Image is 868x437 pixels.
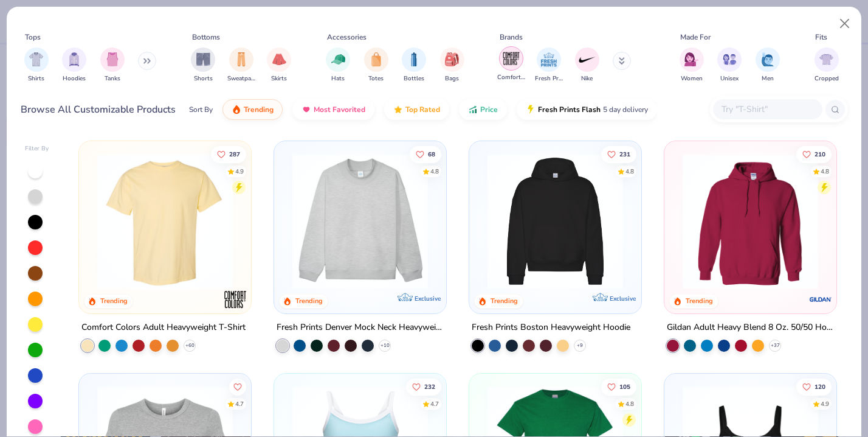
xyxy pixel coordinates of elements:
span: 68 [428,151,435,157]
button: filter button [402,47,426,83]
button: filter button [227,47,255,83]
span: Exclusive [415,295,441,302]
div: Filter By [25,144,49,153]
div: filter for Nike [575,47,599,83]
div: Fresh Prints Boston Heavyweight Hoodie [472,320,630,335]
span: + 37 [770,342,779,349]
img: trending.gif [232,105,241,114]
div: filter for Shorts [191,47,215,83]
img: most_fav.gif [301,105,311,114]
button: Like [410,145,441,163]
img: Bags Image [445,52,458,66]
button: Like [796,378,832,395]
span: Tanks [105,74,120,83]
img: 91acfc32-fd48-4d6b-bdad-a4c1a30ac3fc [481,153,629,289]
div: 4.8 [430,167,439,176]
div: filter for Unisex [717,47,742,83]
div: Gildan Adult Heavy Blend 8 Oz. 50/50 Hooded Sweatshirt [667,320,834,335]
img: Fresh Prints Image [540,51,558,69]
span: Fresh Prints [535,74,563,83]
button: Like [601,145,636,163]
button: filter button [440,47,464,83]
div: filter for Men [756,47,780,83]
span: Totes [368,74,384,83]
img: a90f7c54-8796-4cb2-9d6e-4e9644cfe0fe [434,153,582,289]
button: filter button [267,47,291,83]
span: Skirts [271,74,287,83]
div: filter for Totes [364,47,388,83]
span: Trending [244,105,274,114]
span: Sweatpants [227,74,255,83]
div: Brands [500,32,523,43]
img: flash.gif [526,105,536,114]
span: 287 [230,151,241,157]
span: + 9 [577,342,583,349]
span: 231 [619,151,630,157]
div: filter for Bags [440,47,464,83]
span: Men [762,74,774,83]
img: 01756b78-01f6-4cc6-8d8a-3c30c1a0c8ac [677,153,824,289]
span: + 60 [185,342,195,349]
div: 4.7 [430,399,439,408]
span: Hoodies [63,74,86,83]
button: filter button [680,47,704,83]
div: Tops [25,32,41,43]
button: filter button [535,47,563,83]
img: d4a37e75-5f2b-4aef-9a6e-23330c63bbc0 [629,153,776,289]
div: Accessories [327,32,367,43]
button: filter button [62,47,86,83]
div: filter for Skirts [267,47,291,83]
span: Shorts [194,74,213,83]
div: Comfort Colors Adult Heavyweight T-Shirt [81,320,246,335]
button: filter button [756,47,780,83]
div: 4.7 [236,399,244,408]
img: Hoodies Image [67,52,81,66]
span: + 10 [381,342,390,349]
span: Nike [581,74,593,83]
button: Price [459,99,507,120]
button: Close [833,12,856,35]
button: filter button [24,47,49,83]
button: Like [796,145,832,163]
img: 029b8af0-80e6-406f-9fdc-fdf898547912 [91,153,239,289]
img: Nike Image [578,51,596,69]
button: Like [230,378,247,395]
span: Women [681,74,703,83]
button: Like [212,145,247,163]
img: f5d85501-0dbb-4ee4-b115-c08fa3845d83 [286,153,434,289]
div: filter for Sweatpants [227,47,255,83]
span: Exclusive [610,295,636,302]
img: Cropped Image [819,52,833,66]
button: Top Rated [384,99,449,120]
button: filter button [364,47,388,83]
span: 5 day delivery [603,103,648,117]
div: 4.8 [625,399,634,408]
img: Unisex Image [723,52,737,66]
span: Hats [331,74,345,83]
div: filter for Hoodies [62,47,86,83]
button: Fresh Prints Flash5 day delivery [517,99,657,120]
button: filter button [191,47,215,83]
button: filter button [497,47,525,83]
button: Most Favorited [292,99,374,120]
div: filter for Cropped [815,47,839,83]
img: Shirts Image [29,52,43,66]
img: Totes Image [370,52,383,66]
img: Men Image [761,52,774,66]
div: 4.9 [821,399,829,408]
img: Gildan logo [808,287,832,312]
div: 4.9 [236,167,244,176]
div: filter for Hats [326,47,350,83]
img: Comfort Colors Image [502,49,520,68]
img: Women Image [684,52,698,66]
div: Sort By [189,104,213,115]
div: 4.8 [821,167,829,176]
div: Browse All Customizable Products [21,102,176,117]
span: Unisex [720,74,739,83]
span: Fresh Prints Flash [538,105,601,114]
img: Shorts Image [196,52,210,66]
button: Trending [222,99,283,120]
img: Hats Image [331,52,345,66]
button: Like [601,378,636,395]
span: Top Rated [405,105,440,114]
